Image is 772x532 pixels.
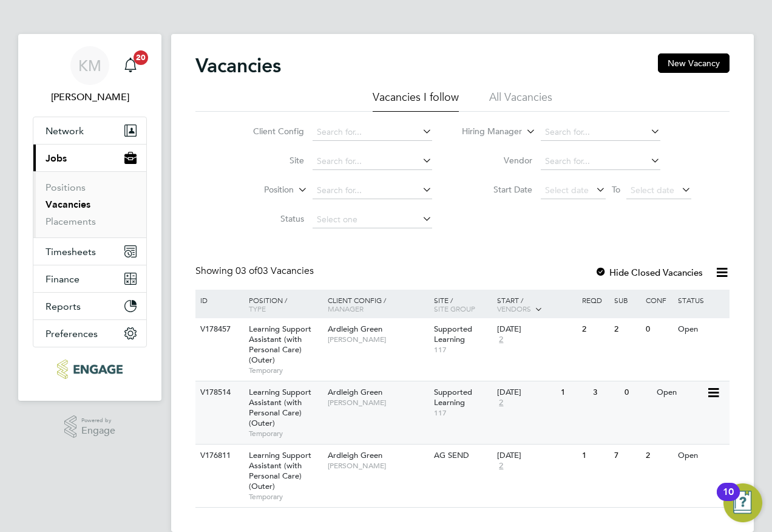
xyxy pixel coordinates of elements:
[497,387,555,398] div: [DATE]
[631,185,674,196] span: Select date
[313,124,432,141] input: Search for...
[643,290,674,310] div: Conf
[541,153,660,170] input: Search for...
[197,318,240,341] div: V178457
[33,238,146,265] button: Timesheets
[81,426,115,436] span: Engage
[675,445,728,467] div: Open
[78,58,101,73] span: KM
[723,492,734,508] div: 10
[325,290,431,319] div: Client Config /
[249,366,322,375] span: Temporary
[558,381,589,404] div: 1
[328,324,382,334] span: Ardleigh Green
[541,124,660,141] input: Search for...
[590,381,621,404] div: 3
[240,290,325,319] div: Position /
[197,381,240,404] div: V178514
[33,90,147,104] span: Karen Marcelline
[249,324,311,365] span: Learning Support Assistant (with Personal Care) (Outer)
[134,50,148,65] span: 20
[197,445,240,467] div: V176811
[235,265,314,277] span: 03 Vacancies
[611,290,643,310] div: Sub
[33,117,146,144] button: Network
[328,335,428,344] span: [PERSON_NAME]
[249,304,266,313] span: Type
[18,34,161,401] nav: Main navigation
[57,360,122,379] img: ncclondon-logo-retina.png
[497,461,505,471] span: 2
[33,46,147,104] a: KM[PERSON_NAME]
[313,211,432,228] input: Select one
[46,273,80,285] span: Finance
[33,293,146,319] button: Reports
[497,324,576,335] div: [DATE]
[33,145,146,171] button: Jobs
[328,398,428,408] span: [PERSON_NAME]
[235,265,257,277] span: 03 of
[434,304,475,313] span: Site Group
[675,318,728,341] div: Open
[497,304,531,313] span: Vendors
[33,171,146,237] div: Jobs
[654,381,706,404] div: Open
[434,387,472,408] span: Supported Learning
[197,290,240,310] div: ID
[723,483,762,522] button: Open Resource Center, 10 new notifications
[46,216,96,227] a: Placements
[328,450,382,460] span: Ardleigh Green
[234,213,304,224] label: Status
[234,155,304,166] label: Site
[373,90,459,112] li: Vacancies I follow
[579,290,611,310] div: Reqd
[579,318,611,341] div: 2
[195,265,316,278] div: Showing
[545,185,589,196] span: Select date
[434,324,472,344] span: Supported Learning
[33,265,146,292] button: Finance
[328,387,382,397] span: Ardleigh Green
[497,335,505,345] span: 2
[434,408,492,418] span: 117
[643,445,674,467] div: 2
[33,360,147,379] a: Go to home page
[46,328,98,339] span: Preferences
[489,90,552,112] li: All Vacancies
[608,182,624,197] span: To
[46,182,86,193] a: Positions
[46,199,90,210] a: Vacancies
[81,415,115,426] span: Powered by
[431,290,495,319] div: Site /
[452,126,522,138] label: Hiring Manager
[328,304,364,313] span: Manager
[64,415,116,438] a: Powered byEngage
[313,153,432,170] input: Search for...
[234,126,304,137] label: Client Config
[462,155,532,166] label: Vendor
[621,381,653,404] div: 0
[497,451,576,461] div: [DATE]
[249,450,311,491] span: Learning Support Assistant (with Personal Care) (Outer)
[46,125,84,137] span: Network
[46,301,81,312] span: Reports
[434,450,469,460] span: AG SEND
[46,246,96,257] span: Timesheets
[643,318,674,341] div: 0
[462,184,532,195] label: Start Date
[434,345,492,355] span: 117
[313,182,432,199] input: Search for...
[33,320,146,347] button: Preferences
[249,429,322,438] span: Temporary
[249,492,322,502] span: Temporary
[118,46,143,85] a: 20
[497,398,505,408] span: 2
[494,290,579,320] div: Start /
[675,290,728,310] div: Status
[611,318,643,341] div: 2
[611,445,643,467] div: 7
[579,445,611,467] div: 1
[658,53,730,73] button: New Vacancy
[46,152,67,164] span: Jobs
[224,184,294,196] label: Position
